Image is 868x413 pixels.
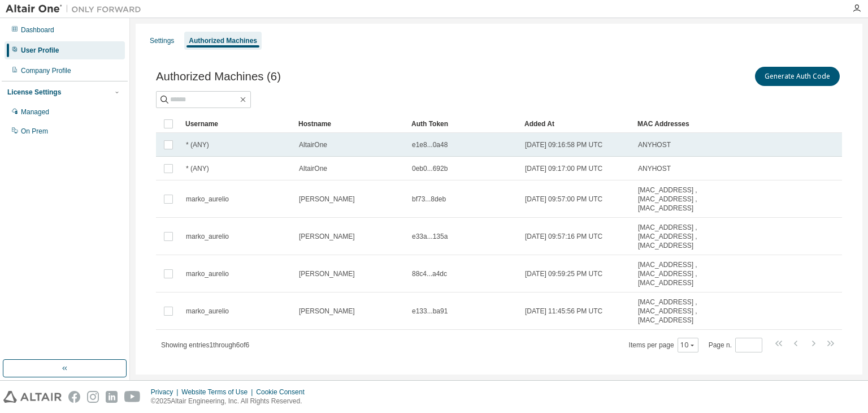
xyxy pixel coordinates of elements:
[6,3,147,15] img: Altair One
[299,164,327,173] span: AltairOne
[186,232,229,241] span: marko_aurelio
[21,66,71,75] div: Company Profile
[156,70,281,83] span: Authorized Machines (6)
[21,46,59,55] div: User Profile
[87,391,99,403] img: instagram.svg
[7,88,61,97] div: License Settings
[638,260,717,287] span: [MAC_ADDRESS] , [MAC_ADDRESS] , [MAC_ADDRESS]
[411,115,515,133] div: Auth Token
[3,391,62,403] img: altair_logo.svg
[298,115,402,133] div: Hostname
[186,195,229,204] span: marko_aurelio
[186,307,229,316] span: marko_aurelio
[186,140,209,149] span: * (ANY)
[525,164,602,173] span: [DATE] 09:17:00 PM UTC
[151,397,311,406] p: © 2025 Altair Engineering, Inc. All Rights Reserved.
[525,232,602,241] span: [DATE] 09:57:16 PM UTC
[412,232,448,241] span: e33a...135a
[186,269,229,278] span: marko_aurelio
[185,115,289,133] div: Username
[181,388,256,397] div: Website Terms of Use
[638,298,717,325] span: [MAC_ADDRESS] , [MAC_ADDRESS] , [MAC_ADDRESS]
[161,341,249,349] span: Showing entries 1 through 6 of 6
[151,388,181,397] div: Privacy
[525,195,602,204] span: [DATE] 09:57:00 PM UTC
[299,232,355,241] span: [PERSON_NAME]
[680,341,696,350] button: 10
[638,164,671,173] span: ANYHOST
[299,140,327,149] span: AltairOne
[412,269,447,278] span: 88c4...a4dc
[68,391,80,403] img: facebook.svg
[638,186,717,213] span: [MAC_ADDRESS] , [MAC_ADDRESS] , [MAC_ADDRESS]
[299,195,355,204] span: [PERSON_NAME]
[412,140,448,149] span: e1e8...0a48
[525,307,602,316] span: [DATE] 11:45:56 PM UTC
[124,391,141,403] img: youtube.svg
[638,140,671,149] span: ANYHOST
[189,36,257,45] div: Authorized Machines
[106,391,118,403] img: linkedin.svg
[525,269,602,278] span: [DATE] 09:59:25 PM UTC
[256,388,311,397] div: Cookie Consent
[637,115,718,133] div: MAC Addresses
[638,223,717,250] span: [MAC_ADDRESS] , [MAC_ADDRESS] , [MAC_ADDRESS]
[150,36,174,45] div: Settings
[186,164,209,173] span: * (ANY)
[629,338,698,352] span: Items per page
[755,67,840,86] button: Generate Auth Code
[709,338,762,352] span: Page n.
[21,107,49,117] div: Managed
[412,307,448,316] span: e133...ba91
[299,269,355,278] span: [PERSON_NAME]
[299,307,355,316] span: [PERSON_NAME]
[21,127,48,136] div: On Prem
[525,140,602,149] span: [DATE] 09:16:58 PM UTC
[21,25,54,35] div: Dashboard
[524,115,628,133] div: Added At
[412,195,446,204] span: bf73...8deb
[412,164,448,173] span: 0eb0...692b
